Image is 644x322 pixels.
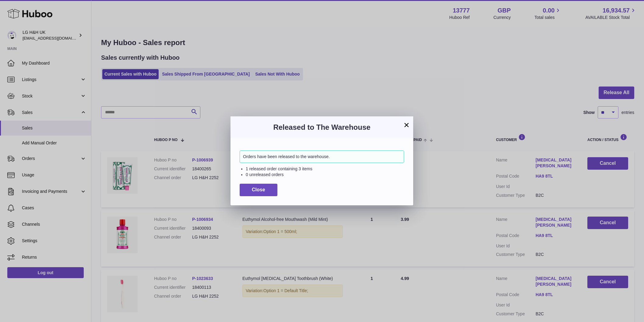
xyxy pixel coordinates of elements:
button: × [403,121,410,129]
li: 1 released order containing 3 items [246,166,404,172]
span: Close [252,187,265,192]
li: 0 unreleased orders [246,172,404,178]
button: Close [240,184,277,196]
h3: Released to The Warehouse [240,122,404,132]
div: Orders have been released to the warehouse. [240,150,404,163]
